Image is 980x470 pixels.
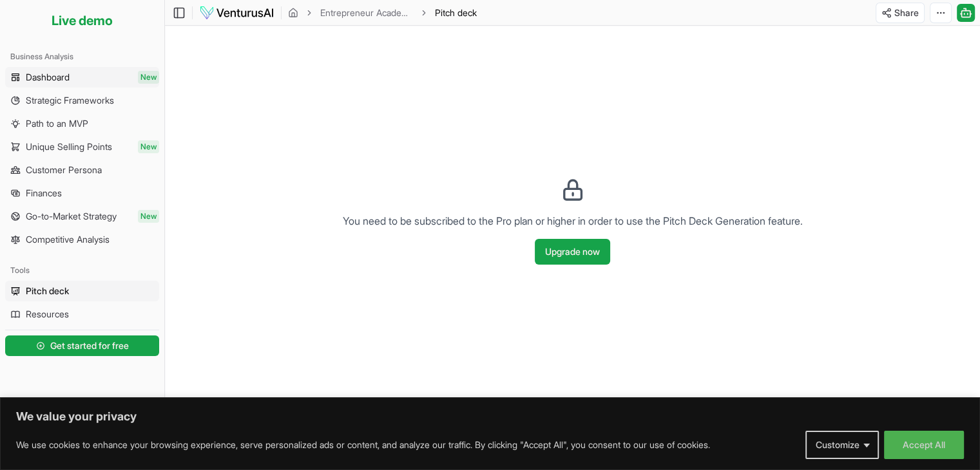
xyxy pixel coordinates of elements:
p: We value your privacy [16,409,964,424]
span: You need to be subscribed to the Pro plan or higher in order to use the Pitch Deck Generation fea... [343,214,803,227]
a: DashboardNew [5,67,159,88]
span: Pitch deck [26,285,69,297]
div: Business Analysis [5,46,159,67]
a: Customer Persona [5,160,159,180]
a: Resources [5,304,159,324]
p: We use cookies to enhance your browsing experience, serve personalized ads or content, and analyz... [16,437,710,453]
span: Resources [26,308,69,321]
span: Strategic Frameworks [26,94,114,107]
span: Share [894,6,919,19]
span: Customer Persona [26,164,102,176]
button: Share [876,3,925,23]
span: Dashboard [26,71,70,84]
span: Finances [26,187,62,200]
span: Get started for free [50,339,129,352]
nav: breadcrumb [288,6,477,19]
div: Tools [5,260,159,281]
button: Upgrade now [535,239,610,265]
a: Get started for free [5,333,159,359]
button: Get started for free [5,335,159,356]
span: Unique Selling Points [26,140,112,153]
span: New [138,71,159,84]
span: Pitch deck [435,6,477,19]
a: Entrepreneur Academy [320,6,413,19]
img: logo [199,5,274,21]
span: Path to an MVP [26,117,88,130]
a: Unique Selling PointsNew [5,136,159,157]
a: Go-to-Market StrategyNew [5,206,159,227]
button: Customize [805,431,879,459]
span: Competitive Analysis [26,233,110,246]
button: Accept All [884,431,964,459]
span: Go-to-Market Strategy [26,210,117,223]
a: Path to an MVP [5,113,159,134]
a: Strategic Frameworks [5,90,159,111]
a: Competitive Analysis [5,229,159,250]
span: New [138,140,159,153]
span: New [138,210,159,223]
a: Finances [5,183,159,203]
a: Pitch deck [5,281,159,301]
a: Upgrade now [535,234,610,265]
